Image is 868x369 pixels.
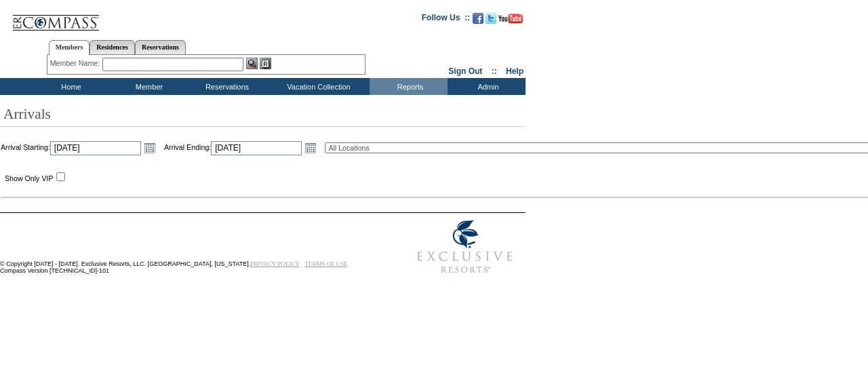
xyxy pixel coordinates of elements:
a: Follow us on Twitter [486,17,496,25]
a: Members [49,40,90,55]
div: Member Name: [50,58,102,69]
img: Become our fan on Facebook [473,13,484,24]
a: Reservations [135,40,186,54]
a: Sign Out [448,66,482,76]
img: View [246,58,258,69]
a: Residences [90,40,135,54]
td: Arrival Starting: [1,134,163,161]
img: Subscribe to our YouTube Channel [498,14,523,24]
td: Arrival Ending: [164,134,324,161]
img: Follow us on Twitter [486,13,496,24]
td: Reservations [186,78,264,95]
a: Open the calendar popup. [142,140,157,155]
td: Member [108,78,186,95]
td: Follow Us :: [422,12,470,28]
a: Help [506,66,524,76]
span: :: [492,66,497,76]
a: PRIVACY POLICY [250,260,300,267]
img: Compass Home [12,3,100,31]
a: Open the calendar popup. [303,140,318,155]
img: Exclusive Resorts [404,213,526,281]
a: TERMS OF USE [305,260,348,267]
a: Subscribe to our YouTube Channel [498,17,523,25]
a: Become our fan on Facebook [473,17,484,25]
img: Reservations [260,58,271,69]
td: Admin [448,78,526,95]
label: Show Only VIP [5,174,54,182]
td: Home [31,78,108,95]
td: Reports [370,78,448,95]
td: Vacation Collection [264,78,370,95]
